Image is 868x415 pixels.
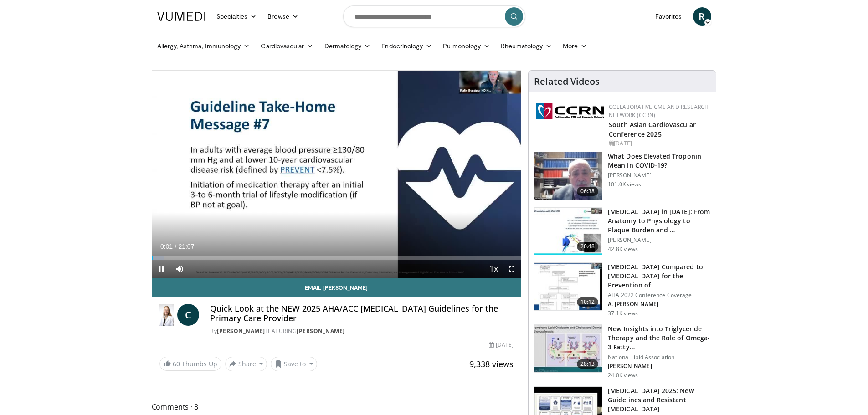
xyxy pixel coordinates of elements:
[152,260,170,278] button: Pause
[608,152,710,170] h3: What Does Elevated Troponin Mean in COVID-19?
[608,246,638,253] p: 42.8K views
[159,304,174,326] img: Dr. Catherine P. Benziger
[152,71,521,278] video-js: Video Player
[225,357,267,371] button: Share
[650,7,688,26] a: Favorites
[217,327,265,335] a: [PERSON_NAME]
[534,262,710,317] a: 10:12 [MEDICAL_DATA] Compared to [MEDICAL_DATA] for the Prevention of… AHA 2022 Conference Covera...
[437,37,495,55] a: Pulmonology
[577,242,599,251] span: 20:48
[608,172,710,179] p: [PERSON_NAME]
[609,120,696,138] a: South Asian Cardiovascular Conference 2025
[608,301,710,308] p: A. [PERSON_NAME]
[609,139,709,148] div: [DATE]
[503,260,521,278] button: Fullscreen
[608,310,638,317] p: 37.1K views
[608,363,710,370] p: [PERSON_NAME]
[177,304,199,326] a: C
[609,103,709,119] a: Collaborative CME and Research Network (CCRN)
[175,243,177,250] span: /
[534,76,600,87] h4: Related Videos
[534,263,602,310] img: 7c0f9b53-1609-4588-8498-7cac8464d722.150x105_q85_crop-smart_upscale.jpg
[534,324,710,379] a: 28:13 New Insights into Triglyceride Therapy and the Role of Omega-3 Fatty… National Lipid Associ...
[343,5,525,27] input: Search topics, interventions
[271,357,317,371] button: Save to
[152,37,256,55] a: Allergy, Asthma, Immunology
[608,236,710,244] p: [PERSON_NAME]
[159,357,221,371] a: 60 Thumbs Up
[484,260,503,278] button: Playback Rate
[210,304,514,323] h4: Quick Look at the NEW 2025 AHA/ACC [MEDICAL_DATA] Guidelines for the Primary Care Provider
[608,292,710,299] p: AHA 2022 Conference Coverage
[557,37,592,55] a: More
[170,260,189,278] button: Mute
[608,386,710,414] h3: [MEDICAL_DATA] 2025: New Guidelines and Resistant [MEDICAL_DATA]
[534,207,710,256] a: 20:48 [MEDICAL_DATA] in [DATE]: From Anatomy to Physiology to Plaque Burden and … [PERSON_NAME] 4...
[160,243,173,250] span: 0:01
[152,278,521,297] a: Email [PERSON_NAME]
[152,401,522,413] span: Comments 8
[255,37,318,55] a: Cardiovascular
[297,327,345,335] a: [PERSON_NAME]
[577,297,599,307] span: 10:12
[178,243,194,250] span: 21:07
[210,327,514,335] div: By FEATURING
[211,7,262,26] a: Specialties
[608,372,638,379] p: 24.0K views
[536,103,604,119] img: a04ee3ba-8487-4636-b0fb-5e8d268f3737.png.150x105_q85_autocrop_double_scale_upscale_version-0.2.png
[534,152,602,200] img: 98daf78a-1d22-4ebe-927e-10afe95ffd94.150x105_q85_crop-smart_upscale.jpg
[469,359,514,369] span: 9,338 views
[157,12,205,21] img: VuMedi Logo
[534,325,602,372] img: 45ea033d-f728-4586-a1ce-38957b05c09e.150x105_q85_crop-smart_upscale.jpg
[262,7,304,26] a: Browse
[608,262,710,290] h3: [MEDICAL_DATA] Compared to [MEDICAL_DATA] for the Prevention of…
[489,341,514,349] div: [DATE]
[693,7,711,26] a: R
[608,354,710,361] p: National Lipid Association
[608,181,641,188] p: 101.0K views
[608,207,710,235] h3: [MEDICAL_DATA] in [DATE]: From Anatomy to Physiology to Plaque Burden and …
[577,359,599,369] span: 28:13
[152,256,521,260] div: Progress Bar
[173,359,180,368] span: 60
[376,37,437,55] a: Endocrinology
[495,37,557,55] a: Rheumatology
[608,324,710,352] h3: New Insights into Triglyceride Therapy and the Role of Omega-3 Fatty…
[534,152,710,200] a: 06:38 What Does Elevated Troponin Mean in COVID-19? [PERSON_NAME] 101.0K views
[534,208,602,255] img: 823da73b-7a00-425d-bb7f-45c8b03b10c3.150x105_q85_crop-smart_upscale.jpg
[319,37,376,55] a: Dermatology
[577,187,599,196] span: 06:38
